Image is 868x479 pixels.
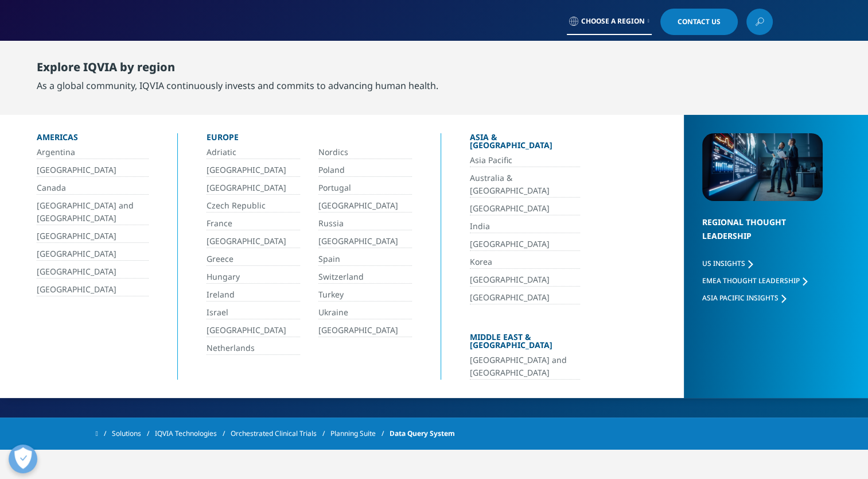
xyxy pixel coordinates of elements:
a: Contact Us [660,9,738,35]
a: [GEOGRAPHIC_DATA] [470,273,580,287]
a: Korea [470,256,580,269]
a: [GEOGRAPHIC_DATA] [37,265,149,279]
a: [GEOGRAPHIC_DATA] [318,324,412,337]
span: US Insights [702,258,745,268]
a: Switzerland [318,271,412,284]
div: Explore IQVIA by region [37,60,438,79]
a: [GEOGRAPHIC_DATA] [207,164,300,177]
div: Middle East & [GEOGRAPHIC_DATA] [470,333,580,354]
a: Canada [37,181,149,195]
a: [GEOGRAPHIC_DATA] [318,199,412,213]
div: Asia & [GEOGRAPHIC_DATA] [470,133,580,154]
a: Nordics [318,146,412,159]
span: Contact Us [678,18,721,25]
a: Planning Suite [330,423,390,444]
a: [GEOGRAPHIC_DATA] [470,202,580,215]
a: [GEOGRAPHIC_DATA] [470,291,580,304]
a: [GEOGRAPHIC_DATA] [37,248,149,261]
a: Russia [318,217,412,230]
a: [GEOGRAPHIC_DATA] [207,324,300,337]
a: Turkey [318,288,412,302]
a: Hungary [207,271,300,284]
a: [GEOGRAPHIC_DATA] [37,230,149,243]
a: Ukraine [318,306,412,319]
span: Data Query System [390,423,455,444]
img: 2093_analyzing-data-using-big-screen-display-and-laptop.png [702,133,823,201]
a: IQVIA Technologies [155,423,231,444]
a: Spain [318,253,412,266]
a: India [470,220,580,233]
a: [GEOGRAPHIC_DATA] [207,235,300,248]
a: Asia Pacific Insights [702,293,786,303]
a: Czech Republic [207,199,300,213]
span: Asia Pacific Insights [702,293,779,303]
a: Israel [207,306,300,319]
a: [GEOGRAPHIC_DATA] [37,283,149,296]
a: [GEOGRAPHIC_DATA] [207,181,300,195]
a: Australia & [GEOGRAPHIC_DATA] [470,172,580,198]
div: Regional Thought Leadership [702,215,823,257]
a: US Insights [702,258,753,268]
a: Netherlands [207,342,300,355]
a: [GEOGRAPHIC_DATA] [470,238,580,251]
div: Americas [37,133,149,146]
a: Poland [318,164,412,177]
div: As a global community, IQVIA continuously invests and commits to advancing human health. [37,79,438,92]
a: Ireland [207,288,300,302]
a: Asia Pacific [470,154,580,167]
a: Adriatic [207,146,300,159]
a: France [207,217,300,230]
nav: Primary [192,40,773,94]
a: EMEA Thought Leadership [702,276,807,285]
span: Choose a Region [581,17,645,26]
span: EMEA Thought Leadership [702,276,800,285]
a: Solutions [112,423,155,444]
a: Greece [207,253,300,266]
button: Open Preferences [9,445,37,473]
div: Europe [207,133,412,146]
a: [GEOGRAPHIC_DATA] and [GEOGRAPHIC_DATA] [37,199,149,225]
a: Portugal [318,181,412,195]
a: [GEOGRAPHIC_DATA] and [GEOGRAPHIC_DATA] [470,354,580,380]
a: Orchestrated Clinical Trials [231,423,330,444]
a: [GEOGRAPHIC_DATA] [318,235,412,248]
a: [GEOGRAPHIC_DATA] [37,164,149,177]
a: Argentina [37,146,149,159]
